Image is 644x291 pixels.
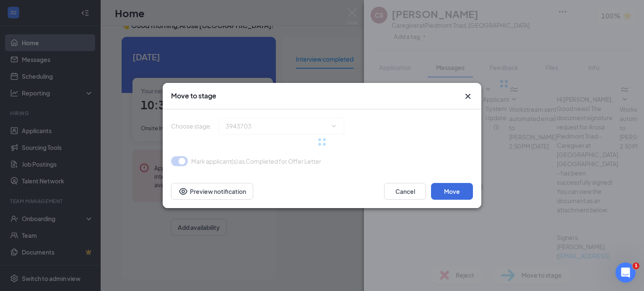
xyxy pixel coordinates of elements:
button: Preview notificationEye [171,183,253,200]
iframe: Intercom live chat [615,263,636,283]
h3: Move to stage [171,91,216,100]
button: Cancel [384,183,426,200]
button: Move [431,183,473,200]
span: 1 [633,263,639,269]
svg: Eye [178,186,188,196]
button: Close [463,91,473,101]
svg: Cross [463,91,473,101]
